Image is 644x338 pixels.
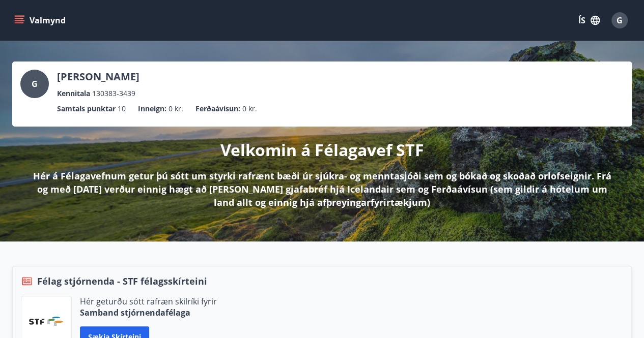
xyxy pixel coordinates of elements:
[80,307,217,318] p: Samband stjórnendafélaga
[573,11,605,29] button: ÍS
[169,103,183,114] span: 0 kr.
[32,78,38,89] span: G
[57,70,139,84] p: [PERSON_NAME]
[37,274,207,288] span: Félag stjórnenda - STF félagsskírteini
[138,103,166,114] p: Inneign :
[12,11,70,29] button: menu
[220,139,424,161] p: Velkomin á Félagavef STF
[92,88,135,99] span: 130383-3439
[617,15,623,26] span: G
[118,103,126,114] span: 10
[242,103,257,114] span: 0 kr.
[29,317,64,326] img: vjCaq2fThgY3EUYqSgpjEiBg6WP39ov69hlhuPVN.png
[57,88,90,99] p: Kennitala
[80,296,217,307] p: Hér geturðu sótt rafræn skilríki fyrir
[195,103,240,114] p: Ferðaávísun :
[607,8,632,33] button: G
[29,169,615,209] p: Hér á Félagavefnum getur þú sótt um styrki rafrænt bæði úr sjúkra- og menntasjóði sem og bókað og...
[57,103,116,114] p: Samtals punktar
